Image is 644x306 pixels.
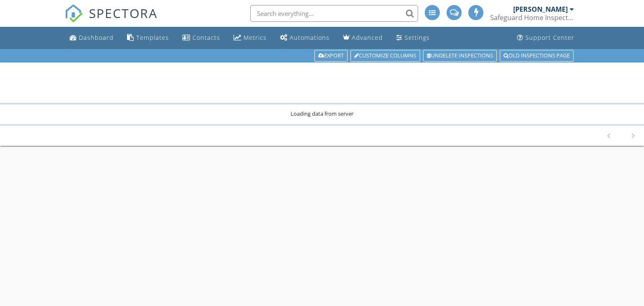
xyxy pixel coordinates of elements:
[513,5,568,13] div: [PERSON_NAME]
[290,34,330,41] div: Automations
[277,30,333,46] a: Automations (Advanced)
[500,50,574,62] a: Old inspections page
[250,5,418,22] input: Search everything...
[351,50,420,62] a: Customize Columns
[136,34,169,41] div: Templates
[244,34,267,41] div: Metrics
[66,30,117,46] a: Dashboard
[65,11,158,29] a: SPECTORA
[124,30,172,46] a: Templates
[352,34,383,41] div: Advanced
[230,30,270,46] a: Metrics
[525,34,574,41] div: Support Center
[405,34,430,41] div: Settings
[393,30,433,46] a: Settings
[179,30,223,46] a: Contacts
[514,30,578,46] a: Support Center
[192,34,220,41] div: Contacts
[65,4,83,23] img: The Best Home Inspection Software - Spectora
[423,50,497,62] a: Undelete inspections
[314,50,348,62] a: Export
[340,30,386,46] a: Advanced
[89,4,158,22] span: SPECTORA
[79,34,114,41] div: Dashboard
[490,13,574,22] div: Safeguard Home Inspections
